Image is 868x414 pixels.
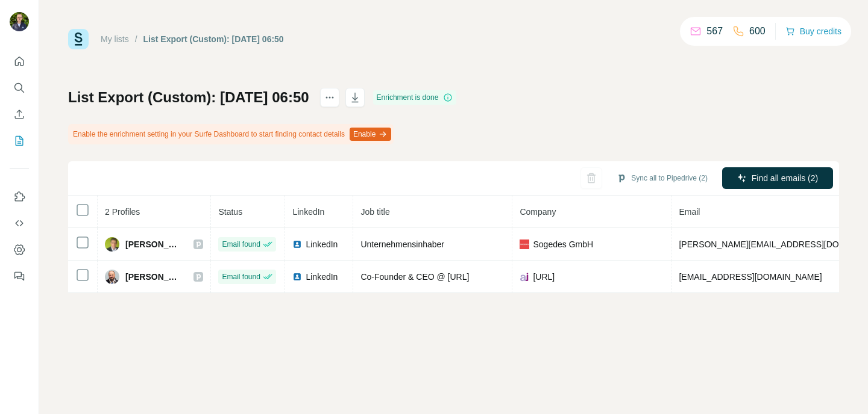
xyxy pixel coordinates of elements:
[785,23,841,40] button: Buy credits
[749,24,766,39] p: 600
[306,271,338,283] span: LinkedIn
[679,272,822,282] span: [EMAIL_ADDRESS][DOMAIN_NAME]
[105,207,140,217] span: 2 Profiles
[10,265,29,287] button: Feedback
[292,207,324,217] span: LinkedIn
[350,128,391,141] button: Enable
[520,239,529,249] img: company-logo
[373,90,457,105] div: Enrichment is done
[706,24,723,39] p: 567
[520,272,529,282] img: company-logo
[125,271,181,283] span: [PERSON_NAME]
[10,130,29,152] button: My lists
[520,207,556,217] span: Company
[306,238,338,250] span: LinkedIn
[218,207,242,217] span: Status
[10,103,29,125] button: Enrich CSV
[105,237,119,252] img: Avatar
[68,88,309,107] h1: List Export (Custom): [DATE] 06:50
[10,77,29,99] button: Search
[608,169,716,187] button: Sync all to Pipedrive (2)
[533,271,555,283] span: [URL]
[222,271,260,282] span: Email found
[101,34,129,44] a: My lists
[105,270,119,284] img: Avatar
[360,272,469,282] span: Co-Founder & CEO @ [URL]
[68,124,394,144] div: Enable the enrichment setting in your Surfe Dashboard to start finding contact details
[10,51,29,72] button: Quick start
[533,238,593,250] span: Sogedes GmbH
[10,186,29,208] button: Use Surfe on LinkedIn
[292,272,302,282] img: LinkedIn logo
[222,239,260,250] span: Email found
[360,207,389,217] span: Job title
[125,238,181,250] span: [PERSON_NAME]
[10,212,29,234] button: Use Surfe API
[292,239,302,249] img: LinkedIn logo
[143,33,284,45] div: List Export (Custom): [DATE] 06:50
[679,207,700,217] span: Email
[135,33,137,45] li: /
[360,239,444,249] span: Unternehmensinhaber
[68,29,89,49] img: Surfe Logo
[752,172,818,184] span: Find all emails (2)
[320,88,339,107] button: actions
[10,239,29,261] button: Dashboard
[722,167,833,189] button: Find all emails (2)
[10,12,29,31] img: Avatar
